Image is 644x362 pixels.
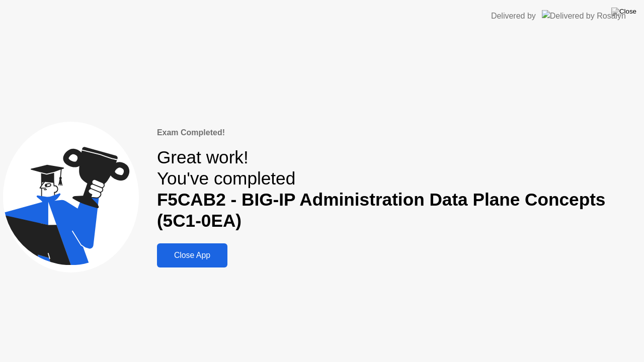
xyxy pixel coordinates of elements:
[491,10,536,22] div: Delivered by
[157,243,227,267] button: Close App
[157,127,641,139] div: Exam Completed!
[157,190,606,230] b: F5CAB2 - BIG-IP Administration Data Plane Concepts (5C1-0EA)
[160,251,224,260] div: Close App
[157,147,641,232] div: Great work! You've completed
[611,8,636,16] img: Close
[542,10,626,22] img: Delivered by Rosalyn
